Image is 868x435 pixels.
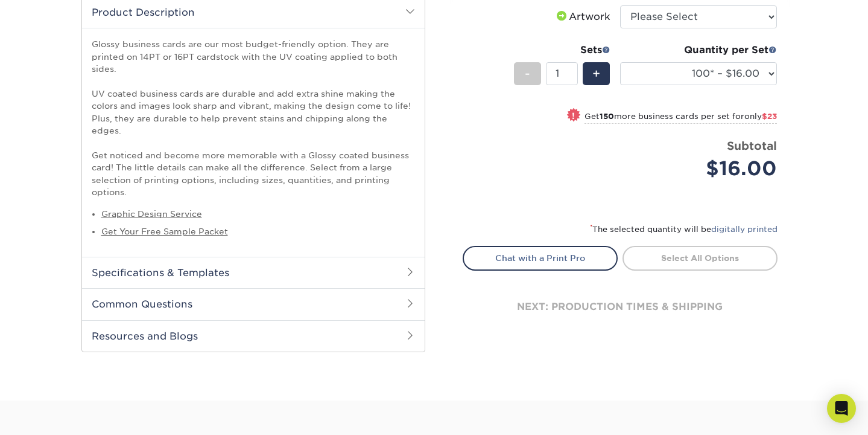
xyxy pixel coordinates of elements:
div: $16.00 [629,154,777,183]
p: Glossy business cards are our most budget-friendly option. They are printed on 14PT or 16PT cards... [92,38,415,198]
span: + [592,65,600,83]
div: Artwork [554,10,610,24]
strong: Subtotal [727,139,777,152]
h2: Resources and Blogs [82,320,425,352]
div: next: production times & shipping [463,271,778,343]
strong: 150 [600,112,614,121]
span: $23 [762,112,777,121]
h2: Common Questions [82,288,425,320]
h2: Specifications & Templates [82,257,425,288]
a: Chat with a Print Pro [463,246,618,270]
div: Open Intercom Messenger [827,394,856,423]
div: Quantity per Set [620,43,777,57]
a: Select All Options [622,246,778,270]
a: Get Your Free Sample Packet [101,227,228,236]
span: ! [572,109,575,122]
a: digitally printed [711,225,778,234]
span: only [744,112,777,121]
span: - [525,65,530,83]
a: Graphic Design Service [101,209,202,219]
small: The selected quantity will be [590,225,778,234]
small: Get more business cards per set for [584,112,777,124]
div: Sets [514,43,610,57]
